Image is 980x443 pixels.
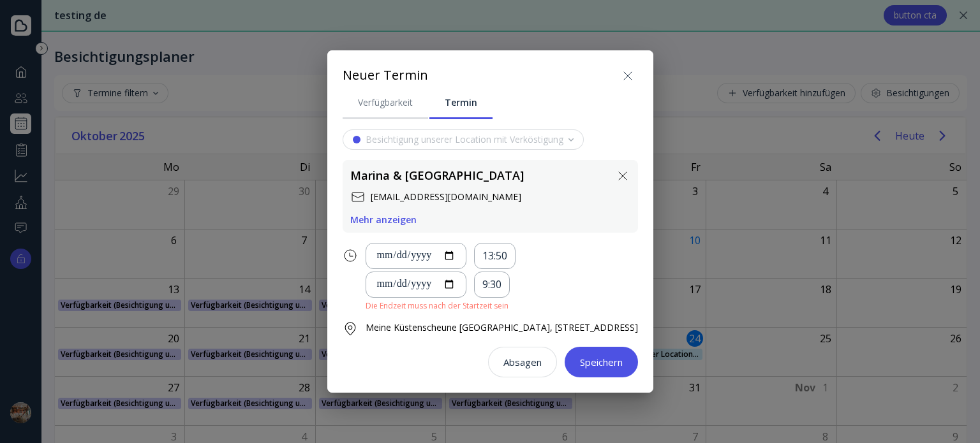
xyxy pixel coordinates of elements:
[350,168,524,184] div: Marina & [GEOGRAPHIC_DATA]
[358,96,413,109] div: Verfügbarkeit
[482,249,507,263] div: 13:50
[343,86,428,119] a: Verfügbarkeit
[429,86,493,119] a: Termin
[445,96,477,109] div: Termin
[366,300,638,311] div: Die Endzeit muss nach der Startzeit sein
[503,357,542,367] div: Absagen
[565,347,638,377] button: Speichern
[343,67,428,85] div: Neuer Termin
[366,134,563,145] div: Besichtigung unserer Location mit Verköstigung
[343,129,584,150] button: Besichtigung unserer Location mit Verköstigung
[580,357,623,367] div: Speichern
[488,347,557,377] button: Absagen
[482,277,501,292] div: 9:30
[366,321,638,334] div: Meine Küstenscheune [GEOGRAPHIC_DATA], [STREET_ADDRESS]
[371,191,521,203] div: [EMAIL_ADDRESS][DOMAIN_NAME]
[350,215,417,225] button: Mehr anzeigen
